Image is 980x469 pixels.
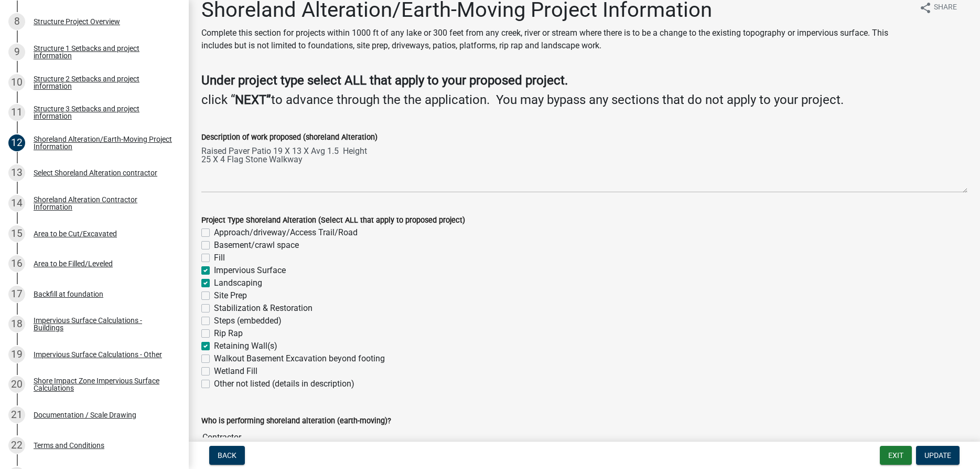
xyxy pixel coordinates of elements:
label: Steps (embedded) [214,315,282,327]
strong: Under project type select ALL that apply to your proposed project. [201,73,568,88]
div: Impervious Surface Calculations - Buildings [34,317,172,331]
label: Project Type Shoreland Alteration (Select ALL that apply to proposed project) [201,217,465,224]
div: Area to be Cut/Excavated [34,230,117,237]
div: Structure 3 Setbacks and project information [34,105,172,120]
div: 19 [8,346,25,363]
button: Exit [880,446,912,465]
div: Backfill at foundation [34,290,103,298]
div: Terms and Conditions [34,442,104,449]
div: Shore Impact Zone Impervious Surface Calculations [34,377,172,392]
label: Walkout Basement Excavation beyond footing [214,352,385,365]
label: Other not listed (details in description) [214,378,354,390]
div: 22 [8,437,25,454]
label: Fill [214,252,225,264]
div: 8 [8,13,25,30]
div: 9 [8,44,25,60]
label: Impervious Surface [214,264,286,277]
div: 18 [8,316,25,332]
h4: click “ to advance through the the application. You may bypass any sections that do not apply to ... [201,92,967,108]
div: 13 [8,164,25,181]
div: Structure 1 Setbacks and project information [34,45,172,59]
label: Landscaping [214,277,262,289]
label: Site Prep [214,289,247,302]
div: 17 [8,286,25,303]
label: Approach/driveway/Access Trail/Road [214,226,358,239]
div: Select Shoreland Alteration contractor [34,169,157,176]
p: Complete this section for projects within 1000 ft of any lake or 300 feet from any creek, river o... [201,27,911,52]
button: Back [209,446,245,465]
div: Structure Project Overview [34,18,120,25]
label: Who is performing shoreland alteration (earth-moving)? [201,418,391,425]
label: Basement/crawl space [214,239,299,252]
label: Wetland Fill [214,365,257,378]
div: Documentation / Scale Drawing [34,411,136,419]
div: 16 [8,255,25,272]
i: share [919,2,932,14]
strong: NEXT” [235,92,271,107]
div: 20 [8,376,25,393]
div: 10 [8,74,25,91]
button: Update [916,446,960,465]
div: Area to be Filled/Leveled [34,260,113,267]
div: 15 [8,225,25,242]
div: 21 [8,407,25,423]
span: Update [924,451,951,460]
div: 11 [8,104,25,121]
span: Share [934,2,957,14]
div: Shoreland Alteration/Earth-Moving Project Information [34,136,172,150]
span: Back [218,451,236,460]
label: Retaining Wall(s) [214,340,277,352]
div: Structure 2 Setbacks and project information [34,75,172,90]
div: 12 [8,134,25,151]
label: Description of work proposed (shoreland Alteration) [201,134,378,141]
label: Rip Rap [214,327,243,340]
label: Stabilization & Restoration [214,302,313,315]
div: Shoreland Alteration Contractor Information [34,196,172,211]
div: Impervious Surface Calculations - Other [34,351,162,358]
div: 14 [8,195,25,212]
